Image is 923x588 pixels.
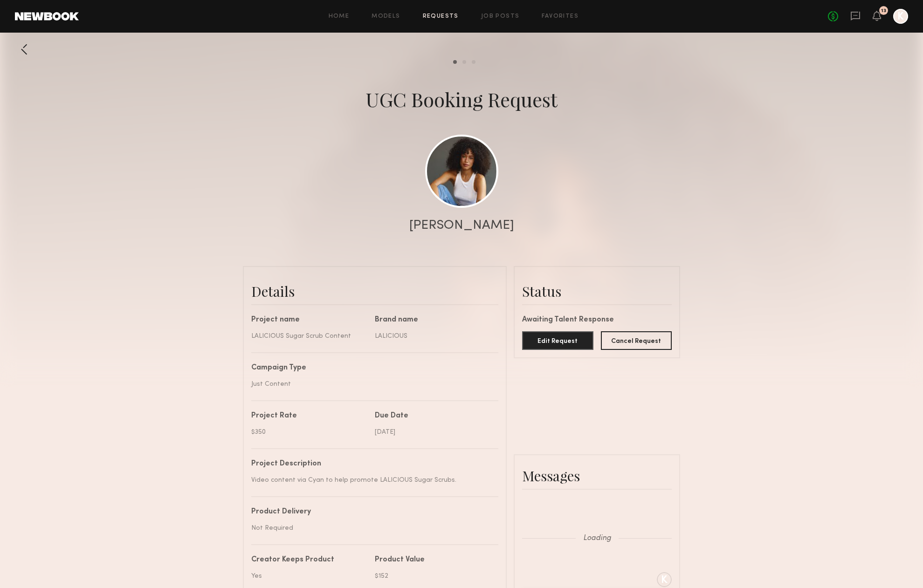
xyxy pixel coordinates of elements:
[375,412,491,420] div: Due Date
[372,14,400,20] a: Models
[251,427,368,437] div: $350
[881,8,886,14] div: 13
[481,14,520,20] a: Job Posts
[893,9,908,24] a: K
[375,556,491,564] div: Product Value
[251,460,491,468] div: Project Description
[251,379,491,389] div: Just Content
[251,475,491,485] div: Video content via Cyan to help promote LALICIOUS Sugar Scrubs.
[251,556,368,564] div: Creator Keeps Product
[365,86,558,112] div: UGC Booking Request
[409,219,514,232] div: [PERSON_NAME]
[542,14,579,20] a: Favorites
[375,427,491,437] div: [DATE]
[251,508,491,516] div: Product Delivery
[251,364,491,372] div: Campaign Type
[329,14,350,20] a: Home
[251,523,491,533] div: Not Required
[251,331,368,341] div: LALICIOUS Sugar Scrub Content
[583,534,611,542] span: Loading
[522,282,672,301] div: Status
[375,316,491,324] div: Brand name
[423,14,459,20] a: Requests
[251,412,368,420] div: Project Rate
[601,331,672,350] button: Cancel Request
[251,282,498,301] div: Details
[375,571,491,581] div: $152
[375,331,491,341] div: LALICIOUS
[522,466,672,485] div: Messages
[522,331,593,350] button: Edit Request
[251,571,368,581] div: Yes
[251,316,368,324] div: Project name
[522,316,672,324] div: Awaiting Talent Response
